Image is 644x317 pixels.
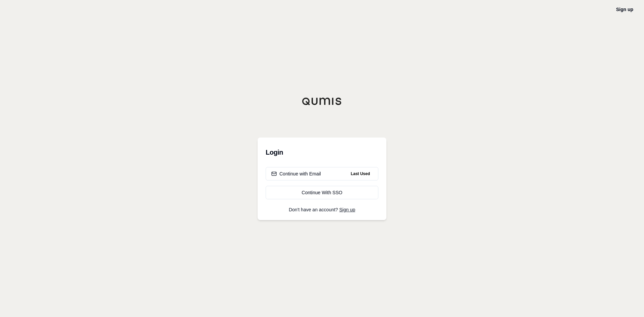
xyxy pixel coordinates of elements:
[266,207,378,212] p: Don't have an account?
[302,97,342,105] img: Qumis
[271,189,373,196] div: Continue With SSO
[339,207,355,212] a: Sign up
[266,167,378,180] button: Continue with EmailLast Used
[616,7,633,12] a: Sign up
[266,146,378,159] h3: Login
[271,170,321,177] div: Continue with Email
[266,186,378,199] a: Continue With SSO
[348,170,373,178] span: Last Used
